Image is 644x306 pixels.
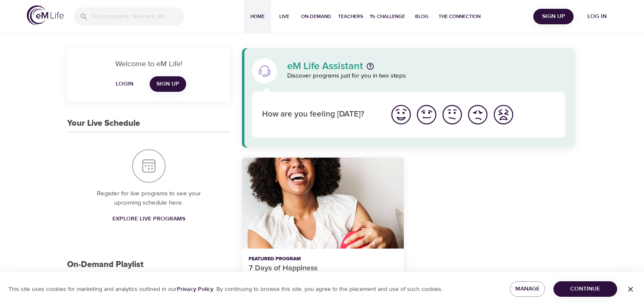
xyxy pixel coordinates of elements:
[287,61,363,71] p: eM Life Assistant
[466,103,489,126] img: bad
[67,260,143,270] h3: On-Demand Playlist
[370,12,405,21] span: 1% Challenge
[537,11,570,22] span: Sign Up
[150,76,186,92] a: Sign Up
[415,103,438,126] img: good
[412,12,432,21] span: Blog
[242,158,403,249] button: 7 Days of Happiness
[258,64,271,78] img: eM Life Assistant
[91,8,184,26] input: Find programs, teachers, etc...
[441,103,464,126] img: ok
[249,255,397,263] p: Featured Program
[111,76,138,92] button: Login
[517,284,538,294] span: Manage
[553,281,617,297] button: Continue
[388,102,414,127] button: I'm feeling great
[84,189,213,208] p: Register for live programs to see your upcoming schedule here.
[414,102,439,127] button: I'm feeling good
[533,9,574,24] button: Sign Up
[262,109,378,121] p: How are you feeling [DATE]?
[510,281,545,297] button: Manage
[492,103,515,126] img: worst
[247,12,267,21] span: Home
[132,149,166,183] img: Your Live Schedule
[439,12,480,21] span: The Connection
[274,12,294,21] span: Live
[112,214,185,224] span: Explore Live Programs
[287,71,565,81] p: Discover programs just for you in two steps
[580,11,614,22] span: Log in
[491,102,516,127] button: I'm feeling worst
[156,79,179,89] span: Sign Up
[301,12,331,21] span: On-Demand
[109,211,189,227] a: Explore Live Programs
[27,5,64,25] img: logo
[465,102,491,127] button: I'm feeling bad
[177,285,213,293] a: Privacy Policy
[577,9,617,24] button: Log in
[390,103,413,126] img: great
[338,12,363,21] span: Teachers
[249,263,397,274] p: 7 Days of Happiness
[560,284,610,294] span: Continue
[439,102,465,127] button: I'm feeling ok
[114,79,135,89] span: Login
[67,119,140,128] h3: Your Live Schedule
[77,58,220,70] p: Welcome to eM Life!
